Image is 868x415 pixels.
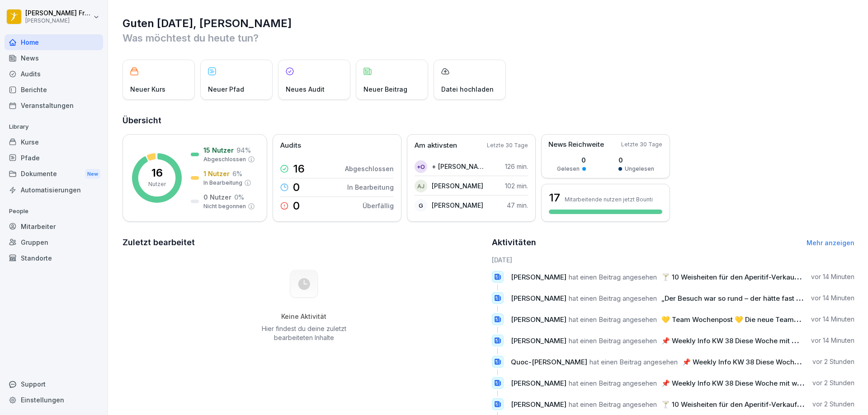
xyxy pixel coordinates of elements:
[812,357,854,366] p: vor 2 Stunden
[25,9,91,17] p: [PERSON_NAME] Frontini
[234,192,244,202] p: 0 %
[363,201,394,210] p: Überfällig
[5,98,103,113] a: Veranstaltungen
[432,201,483,210] p: [PERSON_NAME]
[151,168,163,178] p: 16
[293,201,300,211] p: 0
[130,84,165,94] p: Neuer Kurs
[618,155,654,165] p: 0
[5,150,103,166] a: Pfade
[811,336,854,345] p: vor 14 Minuten
[432,181,483,191] p: [PERSON_NAME]
[203,192,231,202] p: 0 Nutzer
[347,182,394,192] p: In Bearbeitung
[441,84,494,94] p: Datei hochladen
[123,31,854,45] p: Was möchtest du heute tun?
[511,294,566,303] span: [PERSON_NAME]
[123,236,486,249] h2: Zuletzt bearbeitet
[203,179,242,187] p: In Bearbeitung
[432,162,484,171] p: + [PERSON_NAME] [PERSON_NAME]
[511,379,566,387] span: [PERSON_NAME]
[123,16,854,31] h1: Guten [DATE], [PERSON_NAME]
[232,169,242,178] p: 6 %
[549,190,560,205] h3: 17
[5,376,103,392] div: Support
[487,141,528,149] p: Letzte 30 Tage
[811,272,854,281] p: vor 14 Minuten
[511,400,566,409] span: [PERSON_NAME]
[148,180,166,188] p: Nutzer
[621,140,662,149] p: Letzte 30 Tage
[492,236,536,249] h2: Aktivitäten
[511,273,566,281] span: [PERSON_NAME]
[569,379,657,387] span: hat einen Beitrag angesehen
[415,140,457,151] p: Am aktivsten
[415,180,427,192] div: AJ
[569,294,657,303] span: hat einen Beitrag angesehen
[293,182,300,193] p: 0
[812,400,854,409] p: vor 2 Stunden
[661,315,855,324] span: 💛 Team Wochenpost 💛 Die neue Teamwochenpost ist da!
[511,336,566,345] span: [PERSON_NAME]
[415,160,427,173] div: +O
[557,155,586,165] p: 0
[5,392,103,408] a: Einstellungen
[345,164,394,173] p: Abgeschlossen
[203,155,246,163] p: Abgeschlossen
[5,166,103,182] a: DokumenteNew
[25,18,91,24] p: [PERSON_NAME]
[5,219,103,234] a: Mitarbeiter
[203,145,234,155] p: 15 Nutzer
[5,120,103,134] p: Library
[812,378,854,387] p: vor 2 Stunden
[569,315,657,324] span: hat einen Beitrag angesehen
[569,336,657,345] span: hat einen Beitrag angesehen
[363,84,407,94] p: Neuer Beitrag
[507,201,528,210] p: 47 min.
[236,145,251,155] p: 94 %
[625,165,654,173] p: Ungelesen
[565,196,653,203] p: Mitarbeitende nutzen jetzt Bounti
[415,199,427,212] div: G
[258,324,349,342] p: Hier findest du deine zuletzt bearbeiteten Inhalte
[5,82,103,98] a: Berichte
[811,294,854,303] p: vor 14 Minuten
[203,202,246,210] p: Nicht begonnen
[569,400,657,409] span: hat einen Beitrag angesehen
[5,204,103,219] p: People
[280,140,301,151] p: Audits
[5,182,103,198] a: Automatisierungen
[492,255,855,265] h6: [DATE]
[590,358,678,366] span: hat einen Beitrag angesehen
[511,315,566,324] span: [PERSON_NAME]
[557,165,580,173] p: Gelesen
[5,34,103,50] a: Home
[807,239,854,247] a: Mehr anzeigen
[5,250,103,266] a: Standorte
[505,181,528,191] p: 102 min.
[5,50,103,66] a: News
[85,169,100,179] div: New
[123,114,854,127] h2: Übersicht
[5,134,103,150] a: Kurse
[258,312,349,321] h5: Keine Aktivität
[286,84,325,94] p: Neues Audit
[811,315,854,324] p: vor 14 Minuten
[208,84,244,94] p: Neuer Pfad
[548,140,604,150] p: News Reichweite
[5,166,103,182] div: Dokumente
[5,66,103,82] a: Audits
[293,163,305,174] p: 16
[569,273,657,281] span: hat einen Beitrag angesehen
[5,234,103,250] a: Gruppen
